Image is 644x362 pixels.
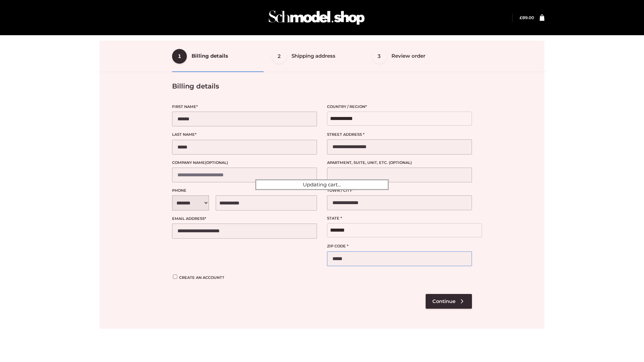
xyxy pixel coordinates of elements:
span: £ [520,15,522,20]
div: Updating cart... [255,179,389,190]
a: £89.00 [520,15,534,20]
bdi: 89.00 [520,15,534,20]
img: Schmodel Admin 964 [266,4,367,31]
